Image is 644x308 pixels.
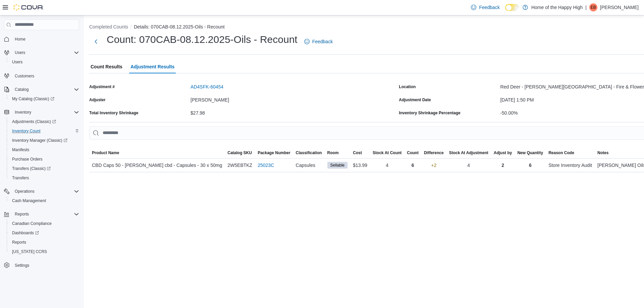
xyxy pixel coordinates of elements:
span: Users [12,59,22,65]
button: Stock At Count [370,147,404,158]
a: Dashboards [7,228,82,238]
a: Customers [12,72,37,80]
span: Home [12,35,79,43]
span: Cost [353,150,362,156]
button: Users [1,48,82,57]
label: Adjustment Date [399,97,431,103]
span: Users [9,58,79,66]
input: Dark Mode [505,4,519,11]
span: Store Inventory Audit [548,161,592,169]
button: Users [7,57,82,67]
button: Completed Counts [89,24,128,29]
button: Cost [350,147,370,158]
span: Feedback [312,38,333,45]
label: Adjustment # [89,84,115,89]
p: Home of the Happy High [531,3,583,11]
span: Inventory Manager (Classic) [12,138,67,143]
span: Reports [15,211,29,217]
span: Adjustment Results [130,60,174,73]
div: 4 [446,159,491,172]
span: Washington CCRS [9,248,79,256]
button: Count [404,147,421,158]
a: Inventory Count [9,127,43,135]
span: Reports [12,240,26,245]
button: Inventory [12,108,34,116]
a: Transfers (Classic) [7,164,82,173]
span: Users [15,50,25,55]
span: Customers [15,73,34,79]
div: 4 [370,159,404,172]
button: Users [12,49,28,57]
button: Classification [293,147,325,158]
a: Reports [9,238,29,246]
button: Package Number [255,147,293,158]
a: Feedback [302,35,335,48]
span: Sellable [327,162,348,169]
a: Inventory Manager (Classic) [9,136,70,144]
div: $13.99 [350,159,370,172]
span: Purchase Orders [12,157,43,162]
a: [US_STATE] CCRS [9,248,50,256]
span: Canadian Compliance [9,220,79,228]
span: Manifests [12,147,29,152]
button: Difference [421,147,446,158]
button: Next [89,35,103,48]
button: Operations [1,187,82,196]
span: Settings [12,261,79,269]
span: Product Name [92,150,119,156]
p: 6 [412,161,414,169]
span: Dashboards [9,229,79,237]
button: Customers [1,71,82,80]
button: Catalog [12,85,31,94]
button: Reason Code [546,147,595,158]
a: Transfers (Classic) [9,165,53,173]
a: Manifests [9,146,32,154]
button: Settings [1,260,82,270]
button: Reports [1,209,82,219]
a: Canadian Compliance [9,220,54,228]
span: Inventory Count [9,127,79,135]
span: Reports [12,210,79,218]
p: | [585,3,587,11]
span: Settings [15,263,29,268]
button: Operations [12,187,37,195]
a: Users [9,58,25,66]
span: Reason Code [548,150,574,156]
span: Catalog [15,87,29,92]
span: Adjust by [494,150,512,156]
span: My Catalog (Classic) [9,95,79,103]
span: EB [591,3,596,11]
span: Adjustments (Classic) [9,118,79,126]
button: AD4SFK-60454 [191,84,223,89]
span: Manifests [9,146,79,154]
h1: Count: 070CAB-08.12.2025-Oils - Recount [107,33,298,46]
span: Cash Management [12,198,46,203]
span: My Catalog (Classic) [12,96,54,102]
button: Product Name [89,147,225,158]
button: Manifests [7,145,82,155]
nav: Complex example [4,32,79,288]
a: Cash Management [9,197,49,205]
a: Purchase Orders [9,155,45,163]
button: Reports [12,210,32,218]
span: Inventory [12,108,79,116]
span: Notes [597,150,608,156]
span: Inventory Count [12,128,41,134]
span: Transfers (Classic) [9,165,79,173]
span: [US_STATE] CCRS [12,249,47,254]
div: Stock At Count [373,150,401,156]
span: Transfers (Classic) [12,166,51,171]
label: Location [399,84,416,89]
span: Feedback [479,4,499,11]
span: Difference [424,150,444,156]
button: Home [1,34,82,44]
span: Classification [296,150,322,156]
span: Dark Mode [505,11,505,11]
button: Details: 070CAB-08.12.2025-Oils - Recount [134,24,225,29]
span: Capsules [296,161,315,169]
button: Transfers [7,173,82,183]
span: Operations [15,189,35,194]
p: 2 [501,161,504,169]
button: Stock At Adjustment [446,147,491,158]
